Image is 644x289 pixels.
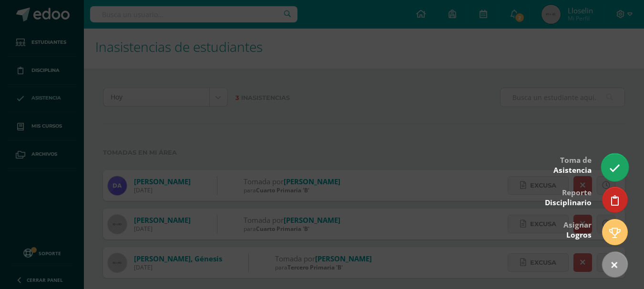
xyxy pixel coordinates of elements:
div: Reporte [545,181,592,212]
span: Asistencia [553,165,592,175]
div: Toma de [553,149,592,180]
div: Asignar [563,214,592,245]
span: Disciplinario [545,198,592,208]
span: Logros [566,230,592,240]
